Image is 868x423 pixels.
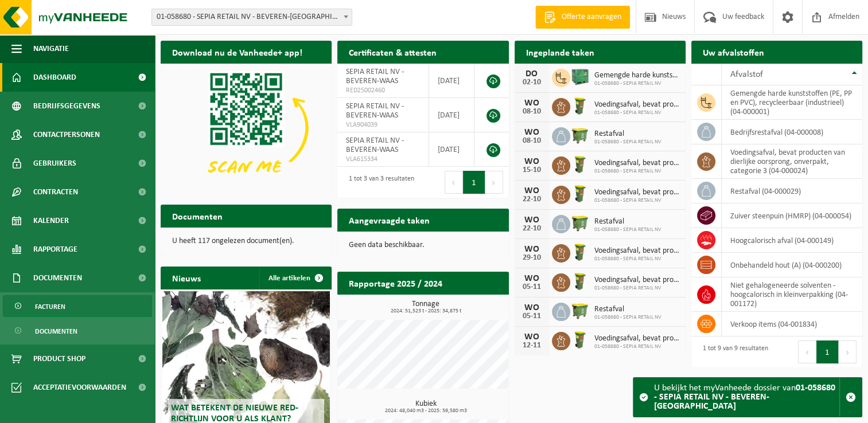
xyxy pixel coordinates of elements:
td: zuiver steenpuin (HMRP) (04-000054) [722,203,862,228]
span: Voedingsafval, bevat producten van dierlijke oorsprong, onverpakt, categorie 3 [594,159,680,168]
span: 01-058680 - SEPIA RETAIL NV [594,139,661,146]
h2: Download nu de Vanheede+ app! [161,41,314,63]
span: Acceptatievoorwaarden [33,373,126,402]
span: Restafval [594,305,661,314]
strong: 01-058680 - SEPIA RETAIL NV - BEVEREN-[GEOGRAPHIC_DATA] [654,383,835,411]
span: Dashboard [33,63,76,92]
span: 01-058680 - SEPIA RETAIL NV - BEVEREN-WAAS [152,9,352,25]
img: WB-0060-HPE-GN-50 [570,155,590,174]
span: Documenten [35,320,77,342]
img: WB-0060-HPE-GN-50 [570,96,590,116]
td: voedingsafval, bevat producten van dierlijke oorsprong, onverpakt, categorie 3 (04-000024) [722,144,862,179]
h3: Tonnage [343,300,508,314]
span: SEPIA RETAIL NV - BEVEREN-WAAS [346,136,404,154]
span: 01-058680 - SEPIA RETAIL NV [594,314,661,321]
span: Bedrijfsgegevens [33,92,100,120]
span: 01-058680 - SEPIA RETAIL NV - BEVEREN-WAAS [151,9,352,26]
td: niet gehalogeneerde solventen - hoogcalorisch in kleinverpakking (04-001172) [722,277,862,312]
div: 1 tot 3 van 3 resultaten [343,170,414,195]
img: WB-1100-HPE-GN-50 [570,126,590,145]
span: Voedingsafval, bevat producten van dierlijke oorsprong, onverpakt, categorie 3 [594,100,680,109]
img: WB-0060-HPE-GN-50 [570,184,590,203]
div: WO [520,128,543,137]
span: 2024: 48,040 m3 - 2025: 59,580 m3 [343,408,508,414]
span: SEPIA RETAIL NV - BEVEREN-WAAS [346,102,404,120]
button: Next [839,340,857,363]
td: bedrijfsrestafval (04-000008) [722,120,862,144]
span: Kalender [33,206,69,235]
span: Rapportage [33,235,77,264]
span: RED25002460 [346,86,420,95]
img: WB-0060-HPE-GN-50 [570,272,590,291]
span: Voedingsafval, bevat producten van dierlijke oorsprong, onverpakt, categorie 3 [594,188,680,197]
span: Voedingsafval, bevat producten van dierlijke oorsprong, onverpakt, categorie 3 [594,276,680,285]
div: 12-11 [520,342,543,350]
div: 22-10 [520,195,543,203]
span: 01-058680 - SEPIA RETAIL NV [594,80,680,87]
div: WO [520,157,543,166]
div: 15-10 [520,166,543,174]
img: WB-0060-HPE-GN-50 [570,242,590,262]
span: Gemengde harde kunststoffen (pe, pp en pvc), recycleerbaar (industrieel) [594,71,680,80]
span: Navigatie [33,34,69,63]
button: Previous [445,171,463,194]
td: [DATE] [429,132,474,167]
span: SEPIA RETAIL NV - BEVEREN-WAAS [346,68,404,85]
div: 02-10 [520,79,543,87]
span: Gebruikers [33,149,76,178]
img: WB-0060-HPE-GN-50 [570,330,590,350]
a: Offerte aanvragen [535,6,630,29]
button: Previous [798,340,816,363]
span: 01-058680 - SEPIA RETAIL NV [594,226,661,233]
span: Documenten [33,264,82,292]
span: Contracten [33,178,78,206]
button: 1 [463,171,485,194]
span: Facturen [35,296,65,318]
p: Geen data beschikbaar. [349,241,497,249]
button: Next [485,171,503,194]
span: VLA615334 [346,155,420,164]
div: WO [520,245,543,254]
div: WO [520,332,543,342]
div: 05-11 [520,312,543,320]
div: WO [520,216,543,225]
span: Voedingsafval, bevat producten van dierlijke oorsprong, onverpakt, categorie 3 [594,246,680,256]
div: 22-10 [520,225,543,233]
span: Restafval [594,130,661,139]
td: onbehandeld hout (A) (04-000200) [722,253,862,277]
span: VLA904039 [346,120,420,130]
h2: Rapportage 2025 / 2024 [337,272,454,294]
span: Contactpersonen [33,120,100,149]
a: Alle artikelen [259,267,330,289]
span: 01-058680 - SEPIA RETAIL NV [594,343,680,350]
p: U heeft 117 ongelezen document(en). [172,237,320,245]
div: 08-10 [520,137,543,145]
h2: Uw afvalstoffen [691,41,776,63]
td: verkoop items (04-001834) [722,312,862,336]
div: U bekijkt het myVanheede dossier van [654,378,839,417]
td: gemengde harde kunststoffen (PE, PP en PVC), recycleerbaar (industrieel) (04-000001) [722,85,862,120]
div: WO [520,274,543,283]
h2: Aangevraagde taken [337,209,441,231]
span: 01-058680 - SEPIA RETAIL NV [594,285,680,292]
span: 01-058680 - SEPIA RETAIL NV [594,109,680,116]
td: hoogcalorisch afval (04-000149) [722,228,862,253]
div: DO [520,69,543,79]
span: Restafval [594,217,661,226]
div: WO [520,303,543,312]
h3: Kubiek [343,400,508,414]
div: WO [520,99,543,108]
span: Product Shop [33,344,85,373]
span: 01-058680 - SEPIA RETAIL NV [594,197,680,204]
a: Documenten [3,320,152,342]
h2: Nieuws [161,267,212,289]
img: PB-HB-1400-HPE-GN-01 [570,67,590,87]
td: [DATE] [429,98,474,132]
h2: Ingeplande taken [515,41,606,63]
div: 1 tot 9 van 9 resultaten [697,339,768,365]
div: 08-10 [520,108,543,116]
td: restafval (04-000029) [722,179,862,203]
a: Facturen [3,295,152,317]
button: 1 [816,340,839,363]
span: Afvalstof [730,70,763,79]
